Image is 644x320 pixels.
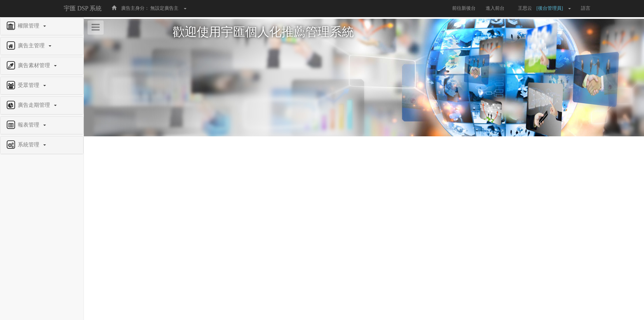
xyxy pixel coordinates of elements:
[16,62,53,68] span: 廣告素材管理
[5,120,78,131] a: 報表管理
[5,21,78,32] a: 權限管理
[5,100,78,111] a: 廣告走期管理
[5,60,78,71] a: 廣告素材管理
[16,23,43,29] span: 權限管理
[5,80,78,91] a: 受眾管理
[5,140,78,150] a: 系統管理
[515,6,535,11] span: 王思云
[5,41,78,51] a: 廣告主管理
[16,102,53,108] span: 廣告走期管理
[121,6,149,11] span: 廣告主身分：
[173,26,555,39] h1: 歡迎使用宇匯個人化推薦管理系統
[16,43,48,48] span: 廣告主管理
[16,142,43,147] span: 系統管理
[16,122,43,128] span: 報表管理
[16,82,43,88] span: 受眾管理
[536,6,566,11] span: [後台管理員]
[150,6,178,11] span: 無設定廣告主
